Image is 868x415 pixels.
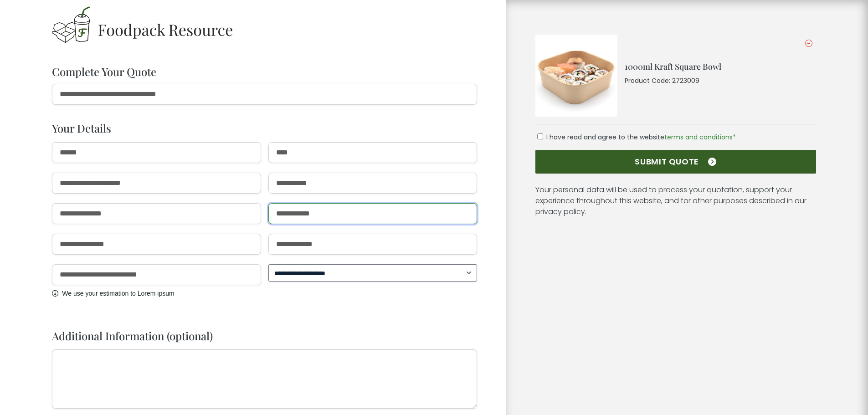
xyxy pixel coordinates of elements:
h3: Your Details [52,122,477,135]
span: I have read and agree to the website [546,133,736,142]
span: SUBMIT QUOTE [635,157,699,167]
h3: Additional Information (optional) [52,329,477,343]
p: Your personal data will be used to process your quotation, support your experience throughout thi... [535,184,816,217]
a: 1000ml Kraft Square Bowl [625,61,721,72]
div: We use your estimation to Lorem ipsum [52,289,261,298]
img: Foodpack Resource [52,6,232,43]
p: Product Code: 2723009 [625,76,699,86]
a: SUBMIT QUOTE [535,150,816,174]
h1: Complete Your Quote [52,65,477,78]
input: I have read and agree to the websiteterms and conditions* [537,133,543,139]
img: 2723009-1000ml-Square-Kraft-Bowl-with-Sushi-contents-scaled-1-300x300.jpg [535,35,617,117]
a: terms and conditions* [664,133,736,142]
